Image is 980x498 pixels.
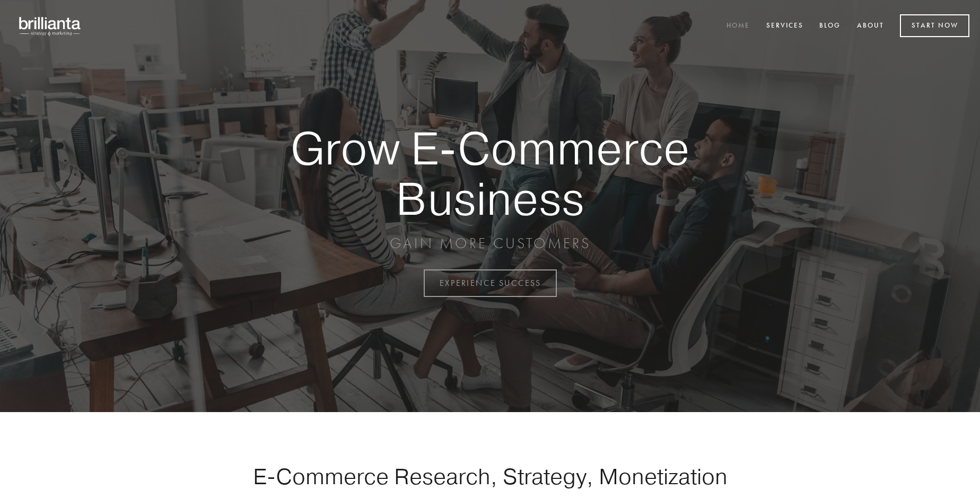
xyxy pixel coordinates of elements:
a: EXPERIENCE SUCCESS [424,269,557,297]
a: Services [759,18,810,35]
p: GAIN MORE CUSTOMERS [253,234,727,253]
h1: E-Commerce Research, Strategy, Monetization [220,463,760,490]
a: Home [720,18,757,35]
strong: Grow E-Commerce Business [253,123,727,223]
a: About [850,18,891,35]
img: brillianta - research, strategy, marketing [11,11,90,41]
a: Blog [812,18,847,35]
a: Start Now [900,14,969,37]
